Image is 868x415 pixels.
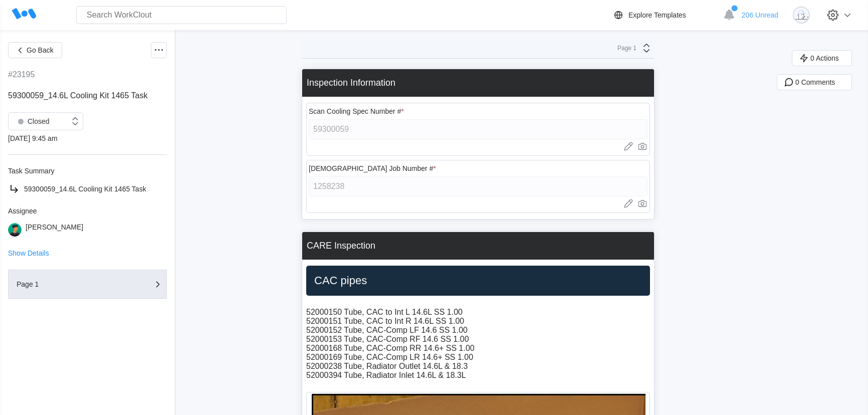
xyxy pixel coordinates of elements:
[310,274,646,288] h2: CAC pipes
[8,91,147,100] span: 59300059_14.6L Cooling Kit 1465 Task
[628,11,686,19] div: Explore Templates
[306,308,650,380] p: 52000150 Tube, CAC to Int L 14.6L SS 1.00 52000151 Tube, CAC to Int R 14.6L SS 1.00 52000152 Tube...
[307,241,375,251] div: CARE Inspection
[24,185,146,193] span: 59300059_14.6L Cooling Kit 1465 Task
[309,119,647,139] input: Type here... (specific format required)
[27,47,54,54] span: Go Back
[309,107,404,115] div: Scan Cooling Spec Number #
[8,250,49,257] button: Show Details
[17,281,117,288] div: Page 1
[26,223,83,237] div: [PERSON_NAME]
[810,55,839,62] span: 0 Actions
[8,42,62,58] button: Go Back
[742,11,778,19] span: 206 Unread
[76,6,287,24] input: Search WorkClout
[309,164,436,172] div: [DEMOGRAPHIC_DATA] Job Number #
[8,207,167,215] div: Assignee
[8,270,167,299] button: Page 1
[792,50,852,66] button: 0 Actions
[611,45,636,52] div: Page 1
[777,74,852,90] button: 0 Comments
[307,78,395,88] div: Inspection Information
[8,70,35,79] div: #23195
[8,223,22,237] img: user.png
[309,176,647,196] input: Type here... (specific format required)
[8,167,167,175] div: Task Summary
[8,183,167,195] a: 59300059_14.6L Cooling Kit 1465 Task
[793,7,810,24] img: clout-09.png
[612,9,718,21] a: Explore Templates
[795,79,835,86] span: 0 Comments
[14,114,50,128] div: Closed
[8,134,167,142] div: [DATE] 9:45 am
